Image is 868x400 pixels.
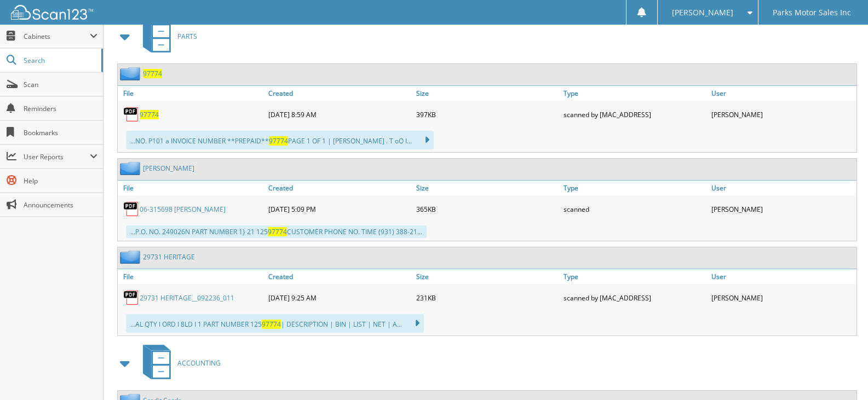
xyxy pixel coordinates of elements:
span: Parks Motor Sales Inc [773,9,851,16]
img: scan123-logo-white.svg [11,5,93,20]
div: [PERSON_NAME] [709,103,856,125]
div: ...P.O. NO. 249026N PART NUMBER 1} 21 125 CUSTOMER PHONE NO. TIME (931) 388-21... [126,225,427,238]
img: folder2.png [120,161,143,175]
img: PDF.png [123,201,140,217]
a: File [118,269,266,284]
a: Created [266,181,413,195]
a: 29731 HERITAGE [143,252,195,262]
a: User [709,86,856,101]
span: 97774 [269,136,288,146]
div: [DATE] 9:25 AM [266,287,413,309]
div: [DATE] 8:59 AM [266,103,413,125]
iframe: Chat Widget [813,347,868,400]
span: [PERSON_NAME] [672,9,733,16]
span: 97774 [262,320,281,329]
a: 97774 [143,69,162,78]
a: ACCOUNTING [136,341,221,385]
div: 397KB [413,103,561,125]
div: 365KB [413,198,561,220]
div: ...AL QTY I ORD I 8LD I 1 PART NUMBER 125 | DESCRIPTION | BIN | LIST | NET | A... [126,314,424,333]
span: Help [24,176,97,185]
a: Type [561,181,709,195]
a: File [118,181,266,195]
div: scanned [561,198,709,220]
a: [PERSON_NAME] [143,164,194,173]
div: scanned by [MAC_ADDRESS] [561,103,709,125]
a: PARTS [136,15,197,58]
span: Bookmarks [24,128,97,137]
a: User [709,269,856,284]
span: Search [24,56,96,65]
a: 06-315698 [PERSON_NAME] [140,205,226,214]
a: Size [413,181,561,195]
span: Reminders [24,104,97,113]
span: Announcements [24,200,97,210]
img: PDF.png [123,106,140,123]
div: 231KB [413,287,561,309]
div: [PERSON_NAME] [709,198,856,220]
img: folder2.png [120,250,143,264]
div: [DATE] 5:09 PM [266,198,413,220]
a: User [709,181,856,195]
span: User Reports [24,152,90,161]
div: [PERSON_NAME] [709,287,856,309]
a: Size [413,86,561,101]
a: 29731 HERITAGE__092236_011 [140,293,234,303]
span: Cabinets [24,32,90,41]
span: 97774 [268,227,287,236]
img: PDF.png [123,289,140,306]
a: Created [266,86,413,101]
a: File [118,86,266,101]
img: folder2.png [120,67,143,80]
a: 97774 [140,110,159,119]
a: Type [561,86,709,101]
span: Scan [24,80,97,89]
a: Created [266,269,413,284]
a: Size [413,269,561,284]
div: scanned by [MAC_ADDRESS] [561,287,709,309]
span: PARTS [177,32,197,41]
div: ...NO. P101 a INVOICE NUMBER **PREPAID** PAGE 1 OF 1 | [PERSON_NAME] . T oO I... [126,131,434,149]
span: ACCOUNTING [177,358,221,368]
a: Type [561,269,709,284]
